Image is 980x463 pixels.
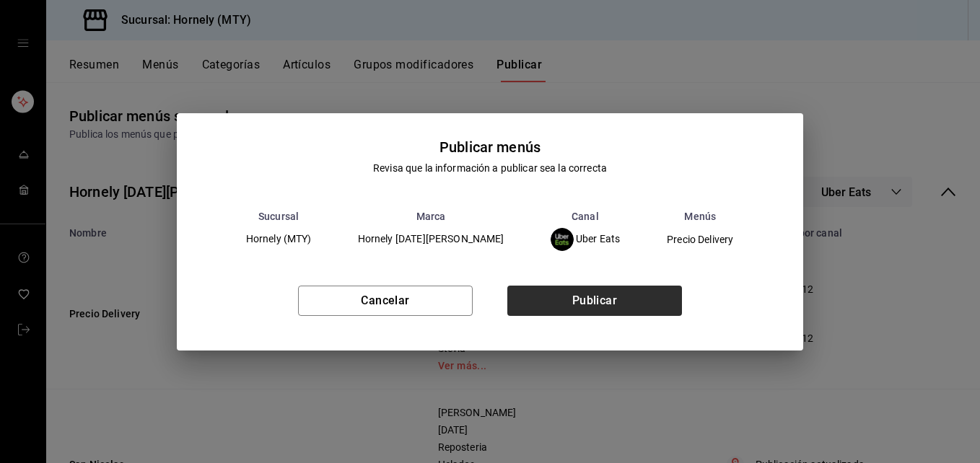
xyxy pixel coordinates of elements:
th: Menús [643,211,757,222]
span: Precio Delivery [667,234,733,244]
td: Hornely (MTY) [223,222,335,257]
div: Publicar menús [439,136,541,158]
div: Revisa que la información a publicar sea la correcta [373,161,607,176]
button: Publicar [507,286,682,316]
th: Sucursal [223,211,335,222]
div: Uber Eats [551,228,621,251]
td: Hornely [DATE][PERSON_NAME] [335,222,528,257]
th: Marca [335,211,528,222]
button: Cancelar [298,286,473,316]
th: Canal [528,211,644,222]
